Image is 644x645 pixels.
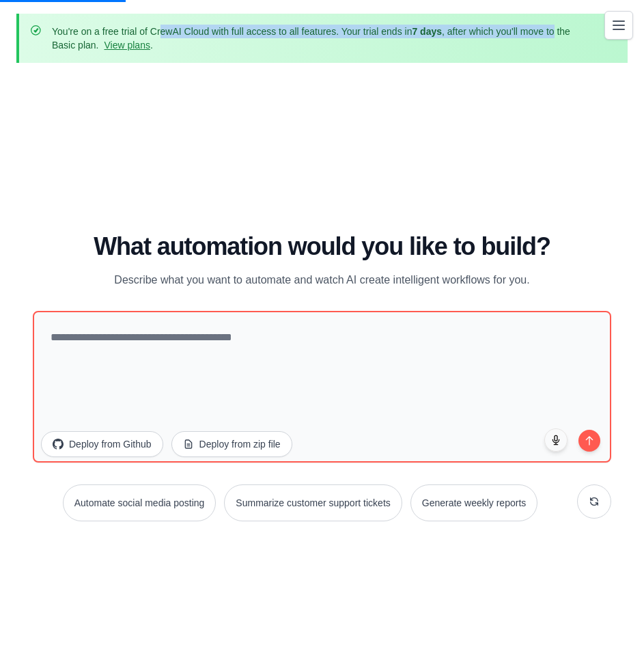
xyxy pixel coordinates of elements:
[93,271,552,289] p: Describe what you want to automate and watch AI create intelligent workflows for you.
[33,233,611,260] h1: What automation would you like to build?
[576,579,644,645] iframe: Chat Widget
[104,40,150,51] a: View plans
[604,11,633,40] button: Toggle navigation
[41,431,163,457] button: Deploy from Github
[410,484,538,521] button: Generate weekly reports
[576,579,644,645] div: Chat-Widget
[412,26,442,37] strong: 7 days
[224,484,402,521] button: Summarize customer support tickets
[52,25,595,52] p: You're on a free trial of CrewAI Cloud with full access to all features. Your trial ends in , aft...
[63,484,216,521] button: Automate social media posting
[171,431,292,457] button: Deploy from zip file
